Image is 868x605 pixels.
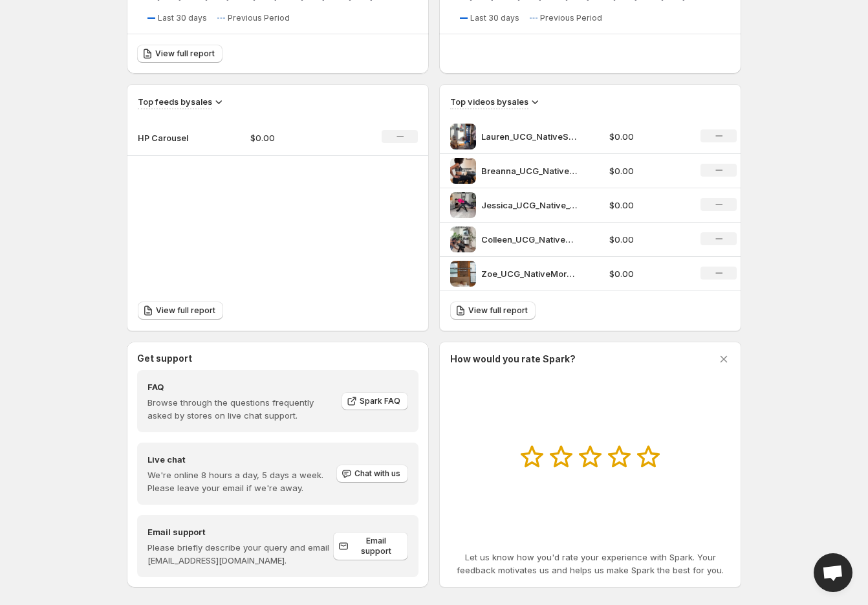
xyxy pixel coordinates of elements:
a: Open chat [814,553,852,592]
p: Jessica_UCG_Native_9x16_1_1 [481,199,578,212]
p: HP Carousel [138,131,202,144]
a: Spark FAQ [342,392,408,410]
h3: How would you rate Spark? [450,353,576,366]
span: View full report [156,305,215,316]
p: Please briefly describe your query and email [EMAIL_ADDRESS][DOMAIN_NAME]. [147,541,333,567]
p: $0.00 [609,233,686,246]
h3: Top videos by sales [450,95,528,108]
a: View full report [137,45,222,63]
p: Let us know how you'd rate your experience with Spark. Your feedback motivates us and helps us ma... [450,551,730,577]
p: $0.00 [609,267,686,280]
span: Previous Period [228,13,290,23]
h4: Email support [147,525,333,538]
h4: FAQ [147,380,332,393]
p: Breanna_UCG_Native_9x16 [481,164,578,177]
p: Browse through the questions frequently asked by stores on live chat support. [147,396,332,422]
span: Previous Period [540,13,602,23]
p: $0.00 [609,164,686,177]
img: Zoe_UCG_NativeMorningWorkout_9x16_1 [450,261,476,287]
button: Chat with us [336,465,408,483]
a: View full report [138,302,223,320]
h3: Get support [137,352,192,365]
img: Lauren_UCG_NativeSCant_9x16_1 [450,124,476,149]
img: Jessica_UCG_Native_9x16_1_1 [450,192,476,218]
a: Email support [333,532,408,560]
span: Last 30 days [158,13,207,23]
img: Breanna_UCG_Native_9x16 [450,158,476,184]
span: Spark FAQ [360,396,400,406]
span: View full report [155,49,215,59]
p: $0.00 [609,199,686,212]
a: View full report [450,302,536,320]
span: Chat with us [354,468,400,479]
h4: Live chat [147,453,335,466]
p: $0.00 [250,131,342,144]
span: Last 30 days [470,13,519,23]
p: Zoe_UCG_NativeMorningWorkout_9x16_1 [481,267,578,280]
p: We're online 8 hours a day, 5 days a week. Please leave your email if we're away. [147,468,335,494]
h3: Top feeds by sales [138,95,212,108]
p: Colleen_UCG_NativeUnbox_9x16_1 [481,233,578,246]
img: Colleen_UCG_NativeUnbox_9x16_1 [450,226,476,252]
span: Email support [351,536,400,556]
p: $0.00 [609,130,686,143]
p: Lauren_UCG_NativeSCant_9x16_1 [481,130,578,143]
span: View full report [468,305,528,316]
